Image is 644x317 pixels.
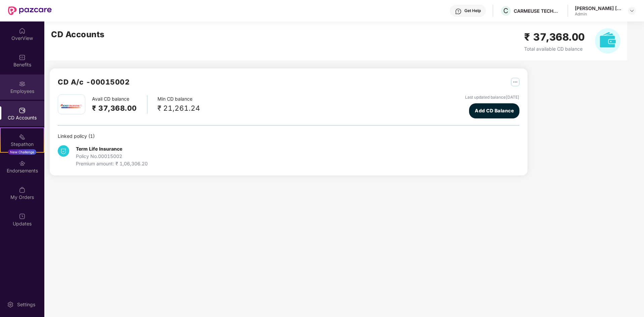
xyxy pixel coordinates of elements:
[524,46,583,52] span: Total available CD balance
[60,95,83,118] img: iciciprud.png
[8,149,36,155] div: New Challenge
[19,134,26,140] img: svg+xml;base64,PHN2ZyB4bWxucz0iaHR0cDovL3d3dy53My5vcmcvMjAwMC9zdmciIHdpZHRoPSIyMSIgaGVpZ2h0PSIyMC...
[58,76,130,88] h2: CD A/c - 00015002
[92,95,147,114] div: Avail CD balance
[7,301,14,308] img: svg+xml;base64,PHN2ZyBpZD0iU2V0dGluZy0yMHgyMCIgeG1sbnM9Imh0dHA6Ly93d3cudzMub3JnLzIwMDAvc3ZnIiB3aW...
[76,153,148,160] div: Policy No. 00015002
[157,103,200,114] div: ₹ 21,261.24
[595,28,620,54] img: svg+xml;base64,PHN2ZyB4bWxucz0iaHR0cDovL3d3dy53My5vcmcvMjAwMC9zdmciIHhtbG5zOnhsaW5rPSJodHRwOi8vd3...
[19,107,26,114] img: svg+xml;base64,PHN2ZyBpZD0iQ0RfQWNjb3VudHMiIGRhdGEtbmFtZT0iQ0QgQWNjb3VudHMiIHhtbG5zPSJodHRwOi8vd3...
[503,7,508,15] span: C
[92,103,137,114] h2: ₹ 37,368.00
[15,301,37,308] div: Settings
[157,95,200,114] div: Min CD balance
[524,29,585,45] h2: ₹ 37,368.00
[19,81,26,87] img: svg+xml;base64,PHN2ZyBpZD0iRW1wbG95ZWVzIiB4bWxucz0iaHR0cDovL3d3dy53My5vcmcvMjAwMC9zdmciIHdpZHRoPS...
[465,94,519,101] div: Last updated balance [DATE]
[514,8,561,14] div: CARMEUSE TECHNOLOGIES INDIA PRIVATE LIMITED
[455,8,462,15] img: svg+xml;base64,PHN2ZyBpZD0iSGVscC0zMngzMiIgeG1sbnM9Imh0dHA6Ly93d3cudzMub3JnLzIwMDAvc3ZnIiB3aWR0aD...
[575,11,622,17] div: Admin
[19,54,26,61] img: svg+xml;base64,PHN2ZyBpZD0iQmVuZWZpdHMiIHhtbG5zPSJodHRwOi8vd3d3LnczLm9yZy8yMDAwL3N2ZyIgd2lkdGg9Ij...
[469,103,519,118] button: Add CD Balance
[629,8,635,13] img: svg+xml;base64,PHN2ZyBpZD0iRHJvcGRvd24tMzJ4MzIiIHhtbG5zPSJodHRwOi8vd3d3LnczLm9yZy8yMDAwL3N2ZyIgd2...
[76,146,122,152] b: Term Life Insurance
[58,133,519,140] div: Linked policy ( 1 )
[475,107,514,114] span: Add CD Balance
[76,160,148,167] div: Premium amount: ₹ 1,06,306.20
[19,187,26,193] img: svg+xml;base64,PHN2ZyBpZD0iTXlfT3JkZXJzIiBkYXRhLW5hbWU9Ik15IE9yZGVycyIgeG1sbnM9Imh0dHA6Ly93d3cudz...
[19,213,26,220] img: svg+xml;base64,PHN2ZyBpZD0iVXBkYXRlZCIgeG1sbnM9Imh0dHA6Ly93d3cudzMub3JnLzIwMDAvc3ZnIiB3aWR0aD0iMj...
[8,6,52,15] img: New Pazcare Logo
[511,78,519,86] img: svg+xml;base64,PHN2ZyB4bWxucz0iaHR0cDovL3d3dy53My5vcmcvMjAwMC9zdmciIHdpZHRoPSIyNSIgaGVpZ2h0PSIyNS...
[464,8,481,13] div: Get Help
[19,160,26,167] img: svg+xml;base64,PHN2ZyBpZD0iRW5kb3JzZW1lbnRzIiB4bWxucz0iaHR0cDovL3d3dy53My5vcmcvMjAwMC9zdmciIHdpZH...
[575,5,622,11] div: [PERSON_NAME] [PERSON_NAME]
[58,145,69,157] img: svg+xml;base64,PHN2ZyB4bWxucz0iaHR0cDovL3d3dy53My5vcmcvMjAwMC9zdmciIHdpZHRoPSIzNCIgaGVpZ2h0PSIzNC...
[51,28,105,41] h2: CD Accounts
[1,141,44,148] div: Stepathon
[19,28,26,34] img: svg+xml;base64,PHN2ZyBpZD0iSG9tZSIgeG1sbnM9Imh0dHA6Ly93d3cudzMub3JnLzIwMDAvc3ZnIiB3aWR0aD0iMjAiIG...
